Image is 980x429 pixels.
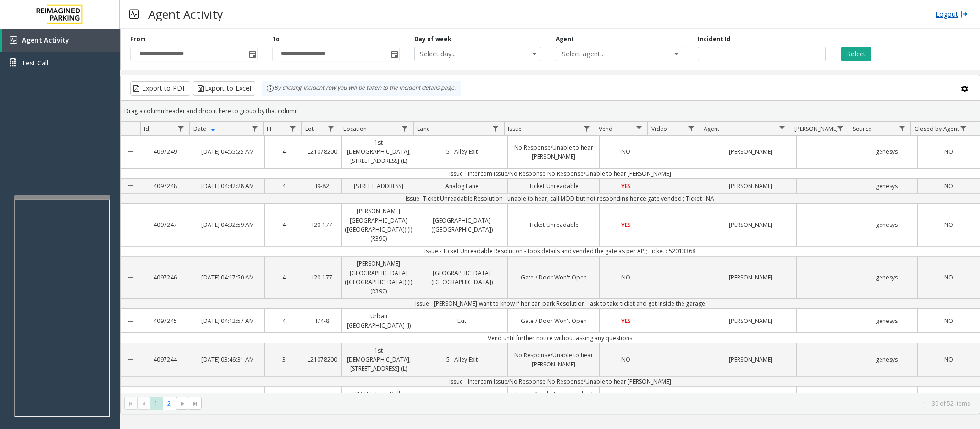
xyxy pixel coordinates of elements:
[705,391,796,405] a: [PERSON_NAME]
[600,270,652,284] a: NO
[190,145,264,159] a: [DATE] 04:55:25 AM
[508,270,599,284] a: Gate / Door Won't Open
[841,47,871,61] button: Select
[918,314,980,328] a: NO
[140,391,190,405] a: 4097243
[130,35,146,43] label: From
[698,35,730,43] label: Incident Id
[140,169,980,179] td: Issue - Intercom Issue/No Response No Response/Unable to hear [PERSON_NAME]
[415,47,516,61] span: Select day...
[265,270,303,284] a: 4
[140,270,190,284] a: 4097246
[556,35,574,43] label: Agent
[856,145,918,159] a: genesys
[508,218,599,232] a: Ticket Unreadable
[248,122,261,135] a: Date Filter Menu
[193,125,206,133] span: Date
[944,221,953,229] span: NO
[651,125,667,133] span: Video
[342,309,416,332] a: Urban [GEOGRAPHIC_DATA] (I)
[265,179,303,193] a: 4
[704,125,719,133] span: Agent
[621,221,631,229] span: YES
[508,140,599,163] a: No Response/Unable to hear [PERSON_NAME]
[599,125,613,133] span: Vend
[853,125,871,133] span: Source
[389,47,399,61] span: Toggle popup
[140,299,980,309] td: Issue - [PERSON_NAME] want to know if her can park Resolution - ask to take ticket and get inside...
[705,179,796,193] a: [PERSON_NAME]
[918,218,980,232] a: NO
[303,179,341,193] a: I9-82
[121,175,140,197] a: Collapse Details
[265,391,303,405] a: 3
[265,353,303,366] a: 3
[342,343,416,376] a: 1st [DEMOGRAPHIC_DATA], [STREET_ADDRESS] (L)
[179,400,187,408] span: Go to the next page
[267,125,271,133] span: H
[416,214,507,236] a: [GEOGRAPHIC_DATA] ([GEOGRAPHIC_DATA])
[130,81,190,96] button: Export to PDF
[286,122,299,135] a: H Filter Menu
[342,387,416,410] a: [DATE] Seton Dell - DSMCUT 127-51 (R390)
[190,353,264,366] a: [DATE] 03:46:31 AM
[140,145,190,159] a: 4097249
[705,270,796,284] a: [PERSON_NAME]
[416,179,507,193] a: Analog Lane
[272,35,280,43] label: To
[121,340,140,380] a: Collapse Details
[140,314,190,328] a: 4097245
[163,397,176,410] span: Page 2
[175,122,187,135] a: Id Filter Menu
[944,317,953,325] span: NO
[580,122,593,135] a: Issue Filter Menu
[140,376,980,386] td: Issue - Intercom Issue/No Response No Response/Unable to hear [PERSON_NAME]
[208,399,970,408] kendo-pager-info: 1 - 30 of 52 items
[918,145,980,159] a: NO
[121,305,140,336] a: Collapse Details
[705,145,796,159] a: [PERSON_NAME]
[600,314,652,328] a: YES
[414,35,451,43] label: Day of week
[343,125,367,133] span: Location
[416,314,507,328] a: Exit
[416,266,507,289] a: [GEOGRAPHIC_DATA] ([GEOGRAPHIC_DATA])
[190,391,264,405] a: [DATE] 03:33:41 AM
[856,270,918,284] a: genesys
[305,125,314,133] span: Lot
[10,36,17,44] img: 'icon'
[265,218,303,232] a: 4
[705,353,796,366] a: [PERSON_NAME]
[508,179,599,193] a: Ticket Unreadable
[936,9,968,19] a: Logout
[190,218,264,232] a: [DATE] 04:32:59 AM
[944,355,953,364] span: NO
[121,253,140,302] a: Collapse Details
[600,218,652,232] a: YES
[140,246,980,256] td: Issue - Ticket Unreadable Resolution - took details and vended the gate as per AP,; Ticket : 5201...
[914,125,959,133] span: Closed by Agent
[957,122,970,135] a: Closed by Agent Filter Menu
[303,270,341,284] a: I20-177
[2,29,120,52] a: Agent Activity
[121,122,980,393] div: Data table
[797,391,855,405] a: hariwa
[22,58,48,68] span: Test Call
[191,400,199,408] span: Go to the last page
[705,314,796,328] a: [PERSON_NAME]
[918,353,980,366] a: NO
[960,9,968,19] img: logout
[22,35,69,44] span: Agent Activity
[303,353,341,366] a: L21078200
[895,122,908,135] a: Source Filter Menu
[303,145,341,159] a: L21078200
[265,314,303,328] a: 4
[856,218,918,232] a: genesys
[140,218,190,232] a: 4097247
[121,132,140,172] a: Collapse Details
[776,122,789,135] a: Agent Filter Menu
[247,47,257,61] span: Toggle popup
[193,81,255,96] button: Export to Excel
[140,179,190,193] a: 4097248
[794,125,838,133] span: [PERSON_NAME]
